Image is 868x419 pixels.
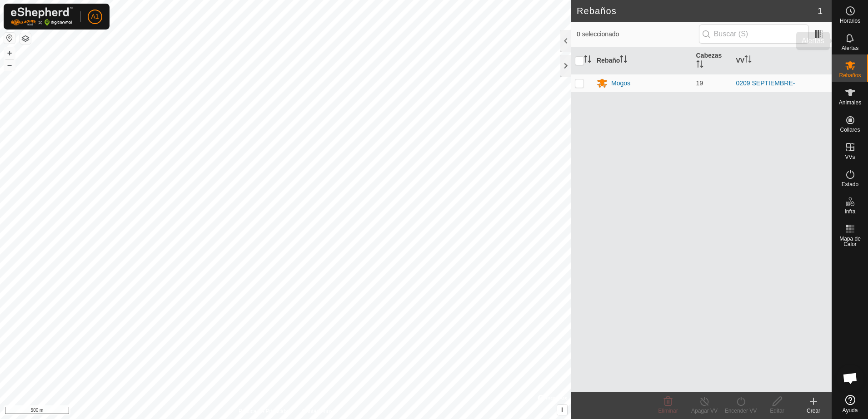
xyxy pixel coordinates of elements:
a: 0209 SEPTIEMBRE- [736,79,795,87]
span: VVs [845,154,855,160]
span: Alertas [842,45,858,51]
input: Buscar (S) [699,25,809,44]
p-sorticon: Activar para ordenar [696,62,703,69]
div: Encender VV [723,407,759,415]
span: Ayuda [843,408,858,413]
span: Mapa de Calor [834,236,866,247]
span: Rebaños [839,73,861,78]
span: Horarios [840,18,860,24]
th: Rebaño [593,47,693,74]
span: 19 [696,79,703,87]
span: Eliminar [658,408,678,414]
span: 1 [818,4,823,18]
span: 0 seleccionado [577,30,699,39]
th: Cabezas [693,47,733,74]
div: Mogos [611,79,630,88]
a: Contáctenos [302,407,333,415]
h2: Rebaños [577,5,818,16]
button: + [4,48,15,59]
button: i [557,405,567,415]
span: Collares [840,127,860,133]
p-sorticon: Activar para ordenar [620,57,627,64]
div: Apagar VV [686,407,723,415]
a: Política de Privacidad [239,407,291,415]
p-sorticon: Activar para ordenar [744,57,752,64]
a: Ayuda [832,391,868,417]
button: Capas del Mapa [20,33,31,44]
span: Infra [844,209,855,214]
div: Crear [795,407,832,415]
button: – [4,59,15,70]
div: Chat abierto [837,365,864,392]
img: Logo Gallagher [11,7,73,26]
span: Estado [842,182,858,187]
span: Animales [839,100,861,105]
span: A1 [91,12,99,21]
th: VV [733,47,832,74]
span: i [561,406,563,414]
div: Editar [759,407,795,415]
p-sorticon: Activar para ordenar [584,57,591,64]
button: Restablecer Mapa [4,33,15,44]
